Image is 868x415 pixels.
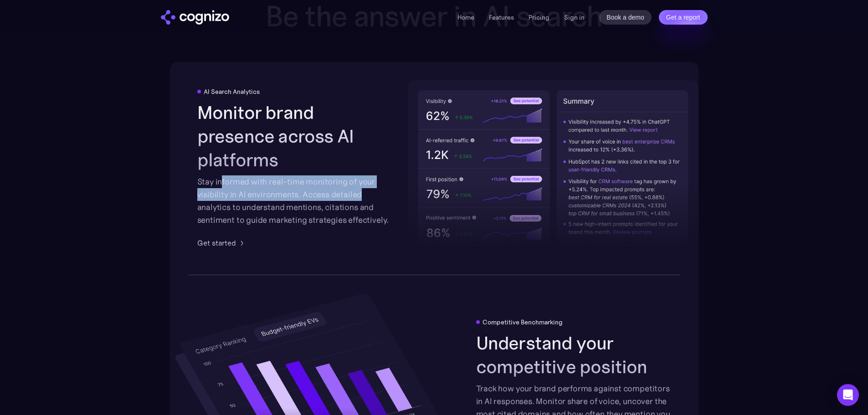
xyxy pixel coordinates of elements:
[489,13,514,21] a: Features
[476,331,671,379] h2: Understand your competitive position
[564,12,585,23] a: Sign in
[197,237,236,248] div: Get started
[837,384,859,406] div: Open Intercom Messenger
[161,10,229,25] img: cognizo logo
[197,101,392,172] h2: Monitor brand presence across AI platforms
[529,13,550,21] a: Pricing
[659,10,708,25] a: Get a report
[599,10,652,25] a: Book a demo
[197,175,392,226] div: Stay informed with real-time monitoring of your visibility in AI environments. Access detailed an...
[161,10,229,25] a: home
[204,88,260,95] div: AI Search Analytics
[197,237,247,248] a: Get started
[483,318,563,326] div: Competitive Benchmarking
[408,80,699,256] img: AI visibility metrics performance insights
[457,13,474,21] a: Home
